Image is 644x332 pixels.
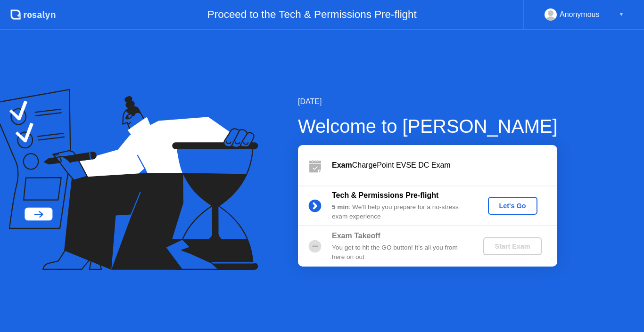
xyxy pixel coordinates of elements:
[298,96,558,107] div: [DATE]
[332,191,438,199] b: Tech & Permissions Pre-flight
[332,243,468,262] div: You get to hit the GO button! It’s all you from here on out
[332,160,557,171] div: ChargePoint EVSE DC Exam
[492,202,534,210] div: Let's Go
[332,161,352,169] b: Exam
[488,197,537,215] button: Let's Go
[483,237,541,255] button: Start Exam
[487,243,537,250] div: Start Exam
[619,8,624,21] div: ▼
[332,203,349,211] b: 5 min
[332,232,380,240] b: Exam Takeoff
[298,112,558,140] div: Welcome to [PERSON_NAME]
[332,202,468,222] div: : We’ll help you prepare for a no-stress exam experience
[560,8,600,21] div: Anonymous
